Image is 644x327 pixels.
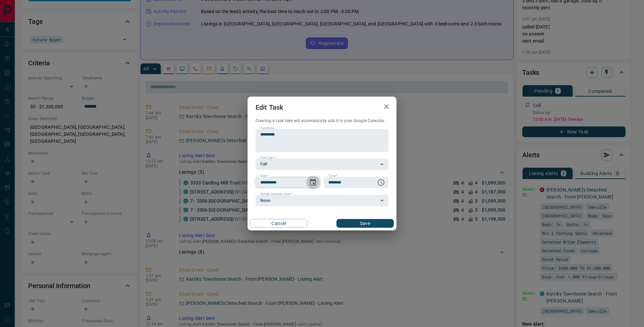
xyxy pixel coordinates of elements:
label: Task Type [260,156,276,160]
button: Save [336,219,394,228]
label: Task Note [260,126,274,130]
div: None [256,195,388,206]
p: Creating a task here will automatically add it to your Google Calendar. [256,118,388,124]
label: Google Calendar Alert [260,192,292,196]
h2: Edit Task [248,97,291,118]
button: Choose time, selected time is 12:00 AM [374,176,388,189]
button: Choose date, selected date is Oct 9, 2025 [306,176,320,189]
button: Cancel [250,219,308,228]
label: Time [328,174,337,178]
label: Date [260,174,269,178]
div: Call [256,159,388,170]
